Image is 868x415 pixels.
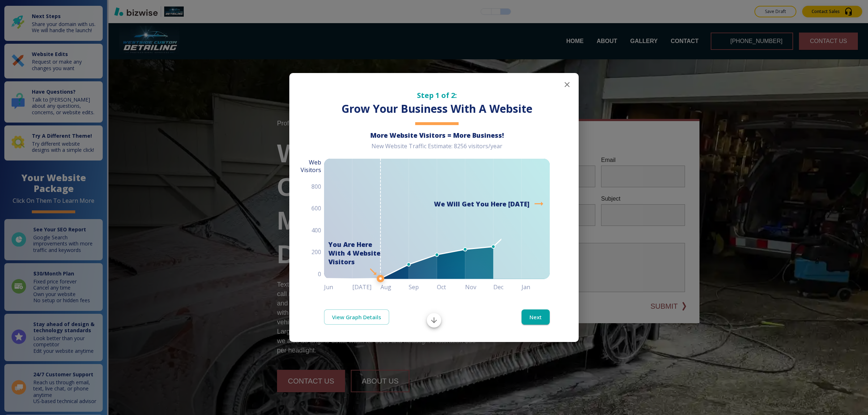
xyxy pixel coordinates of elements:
h6: Nov [465,282,493,292]
h3: Grow Your Business With A Website [324,102,550,116]
h6: Aug [380,282,409,292]
h6: Sep [409,282,437,292]
h6: Jun [324,282,352,292]
h6: [DATE] [352,282,380,292]
button: Scroll to bottom [427,313,441,328]
a: View Graph Details [324,309,389,325]
h6: More Website Visitors = More Business! [324,131,550,140]
div: New Website Traffic Estimate: 8256 visitors/year [324,142,550,156]
h6: Dec [493,282,522,292]
h5: Step 1 of 2: [324,90,550,100]
h6: Jan [522,282,550,292]
h6: Oct [437,282,465,292]
button: Next [522,309,550,325]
